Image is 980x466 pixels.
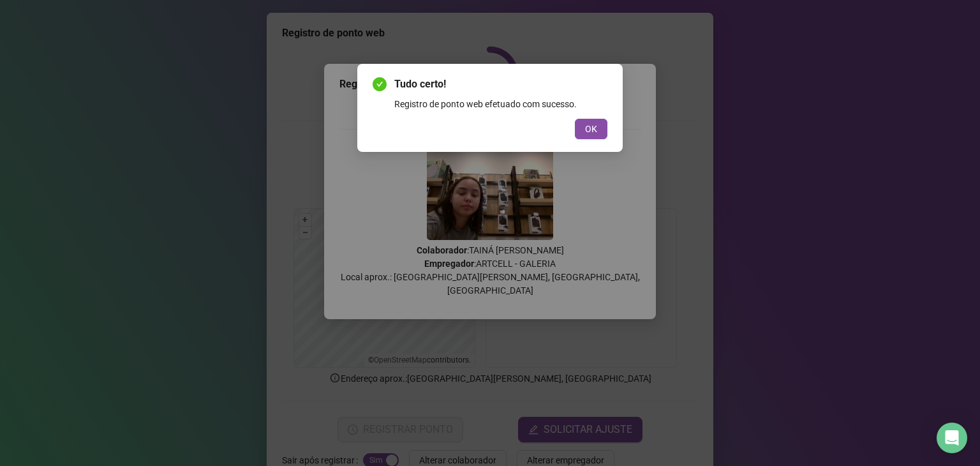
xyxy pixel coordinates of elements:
[937,423,967,453] div: Open Intercom Messenger
[373,77,387,91] span: check-circle
[394,97,607,111] div: Registro de ponto web efetuado com sucesso.
[575,119,607,139] button: OK
[585,122,597,136] span: OK
[394,77,607,92] span: Tudo certo!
